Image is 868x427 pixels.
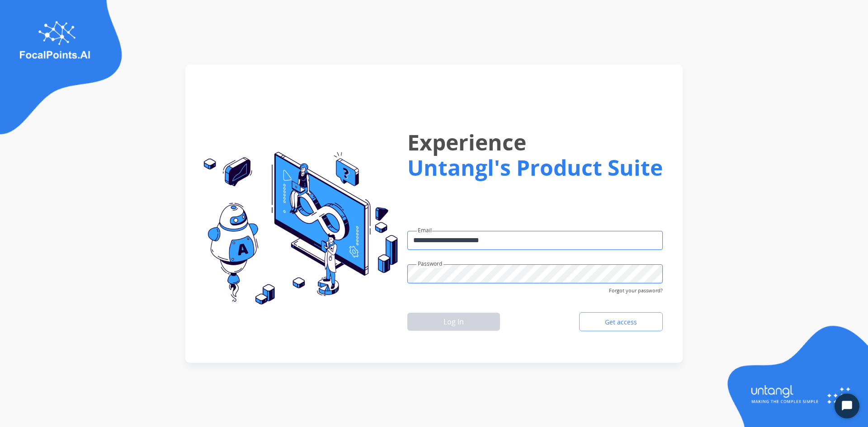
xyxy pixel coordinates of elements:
[579,312,663,331] a: Get access
[407,313,500,331] button: Log In
[407,122,663,162] h1: Experience
[723,324,868,427] img: login-img
[418,226,432,235] label: Email
[196,152,398,305] img: login-img
[835,394,859,418] button: Start Chat
[609,283,663,295] span: Forgot your password?
[841,400,854,413] svg: Open Chat
[418,260,442,268] label: Password
[407,155,663,180] h1: Untangl's Product Suite
[598,318,644,327] span: Get access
